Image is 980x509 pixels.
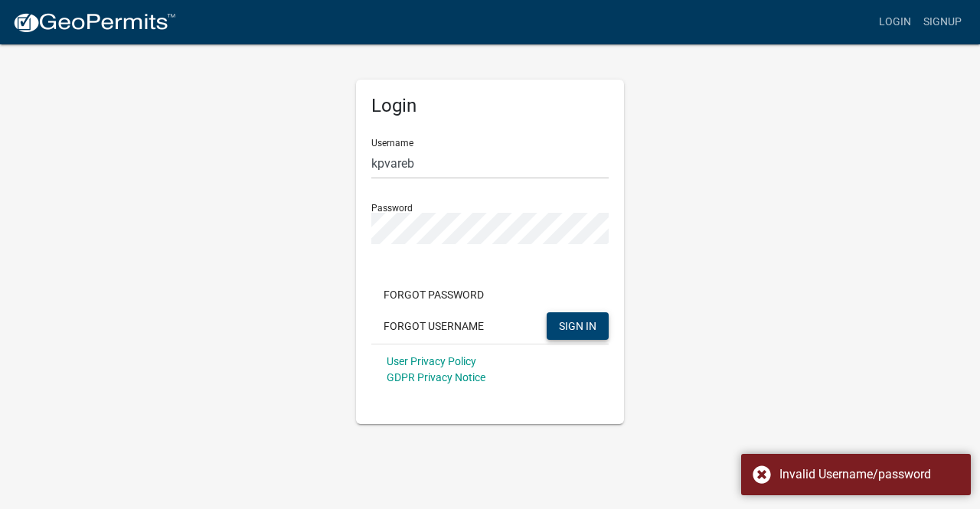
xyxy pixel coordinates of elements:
button: Forgot Password [371,281,496,308]
button: SIGN IN [547,312,609,340]
a: User Privacy Policy [387,355,476,367]
div: Invalid Username/password [779,465,959,484]
a: Login [873,8,917,37]
a: Signup [917,8,968,37]
button: Forgot Username [371,312,496,340]
span: SIGN IN [559,319,596,331]
h5: Login [371,95,609,117]
a: GDPR Privacy Notice [387,371,485,383]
